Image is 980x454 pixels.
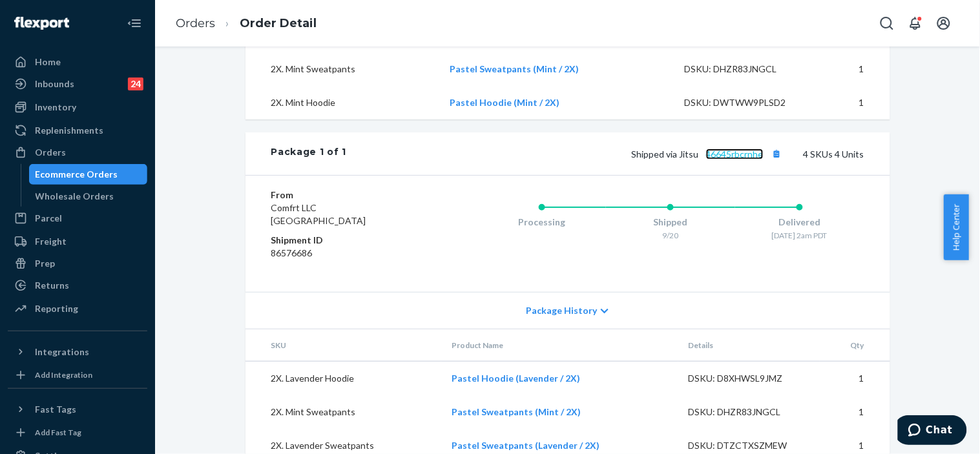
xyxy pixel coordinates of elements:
a: Add Fast Tag [8,425,147,440]
th: Product Name [441,329,678,362]
div: DSKU: DHZR83JNGCL [689,406,810,418]
td: 2X. Mint Hoodie [245,86,440,119]
button: Integrations [8,342,147,362]
a: Parcel [8,208,147,229]
div: Replenishments [35,124,103,137]
td: 1 [820,362,890,396]
span: Shipped via Jitsu [632,149,786,160]
a: Order Detail [240,16,317,30]
div: Integrations [35,346,89,358]
div: DSKU: DTZCTXSZMEW [689,439,810,452]
div: 4 SKUs 4 Units [346,145,864,162]
div: Ecommerce Orders [36,168,118,181]
a: Pastel Sweatpants (Lavender / 2X) [452,440,599,451]
div: Home [35,56,61,68]
div: 9/20 [606,230,735,241]
button: Fast Tags [8,399,147,420]
div: 24 [128,77,143,90]
div: Add Integration [35,369,92,380]
dt: Shipment ID [271,234,426,247]
a: Returns [8,275,147,296]
div: Prep [35,257,55,270]
div: Orders [35,146,66,159]
a: Freight [8,231,147,252]
dt: From [271,189,426,201]
div: Inbounds [35,77,74,90]
dd: 86576686 [271,247,426,260]
div: Reporting [35,302,78,315]
div: Add Fast Tag [35,427,81,438]
a: Replenishments [8,120,147,141]
div: Processing [477,216,607,229]
span: Comfrt LLC [GEOGRAPHIC_DATA] [271,202,366,226]
a: Inventory [8,97,147,118]
a: Pastel Hoodie (Mint / 2X) [450,97,559,108]
td: 1 [816,86,890,119]
span: Package History [526,304,598,317]
button: Close Navigation [121,10,147,36]
a: Pastel Sweatpants (Mint / 2X) [452,406,581,417]
th: SKU [245,329,442,362]
a: Pastel Hoodie (Lavender / 2X) [452,373,580,384]
a: Prep [8,253,147,274]
a: Orders [8,142,147,163]
td: 1 [816,52,890,86]
a: 46645rbcrnhe [706,149,764,160]
div: Returns [35,279,69,292]
td: 2X. Lavender Hoodie [245,362,442,396]
a: Home [8,52,147,72]
button: Open notifications [902,10,928,36]
div: Fast Tags [35,403,76,416]
div: Package 1 of 1 [271,145,347,162]
button: Copy tracking number [769,145,786,162]
div: Shipped [606,216,735,229]
td: 1 [820,395,890,429]
div: Freight [35,235,67,248]
a: Inbounds24 [8,74,147,94]
a: Reporting [8,298,147,319]
iframe: Opens a widget where you can chat to one of our agents [898,415,967,448]
div: DSKU: DHZR83JNGCL [685,63,806,76]
div: Inventory [35,101,76,114]
th: Qty [820,329,890,362]
button: Help Center [944,194,969,260]
button: Open account menu [931,10,957,36]
div: DSKU: DWTWW9PLSD2 [685,96,806,109]
a: Orders [176,16,215,30]
a: Add Integration [8,367,147,383]
div: DSKU: D8XHWSL9JMZ [689,372,810,385]
div: [DATE] 2am PDT [735,230,864,241]
div: Parcel [35,212,62,225]
td: 2X. Mint Sweatpants [245,52,440,86]
ol: breadcrumbs [165,5,327,43]
div: Wholesale Orders [36,190,114,203]
td: 2X. Mint Sweatpants [245,395,442,429]
th: Details [678,329,820,362]
a: Wholesale Orders [29,186,148,207]
div: Delivered [735,216,864,229]
img: Flexport logo [14,17,69,30]
a: Ecommerce Orders [29,164,148,185]
a: Pastel Sweatpants (Mint / 2X) [450,63,579,74]
button: Open Search Box [874,10,900,36]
